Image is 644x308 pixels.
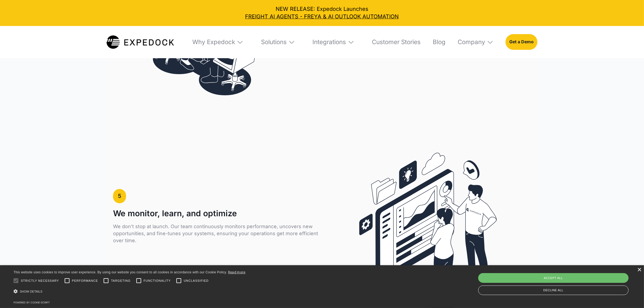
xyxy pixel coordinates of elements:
[111,278,130,283] span: Targeting
[5,13,639,21] a: FREIGHT AI AGENTS - FREYA & AI OUTLOOK AUTOMATION
[113,223,319,244] p: We don’t stop at launch. Our team continuously monitors performance, uncovers new opportunities, ...
[5,5,639,21] div: NEW RELEASE: Expedock Launches
[261,38,287,46] div: Solutions
[452,26,499,58] div: Company
[458,38,485,46] div: Company
[72,278,98,283] span: Performance
[478,286,629,295] div: Decline all
[313,38,346,46] div: Integrations
[637,268,641,272] div: Close
[20,290,42,293] span: Show details
[113,209,237,218] h1: We monitor, learn, and optimize
[14,301,50,304] a: Powered by cookie-script
[192,38,235,46] div: Why Expedock
[617,282,644,308] iframe: Chat Widget
[506,34,537,50] a: Get a Demo
[184,278,209,283] span: Unclassified
[187,26,249,58] div: Why Expedock
[427,26,445,58] a: Blog
[307,26,360,58] div: Integrations
[21,278,59,283] span: Strictly necessary
[478,273,629,283] div: Accept all
[366,26,421,58] a: Customer Stories
[144,278,171,283] span: Functionality
[14,270,227,274] span: This website uses cookies to improve user experience. By using our website you consent to all coo...
[14,287,246,296] div: Show details
[228,270,246,274] a: Read more
[113,189,126,203] a: 5
[256,26,300,58] div: Solutions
